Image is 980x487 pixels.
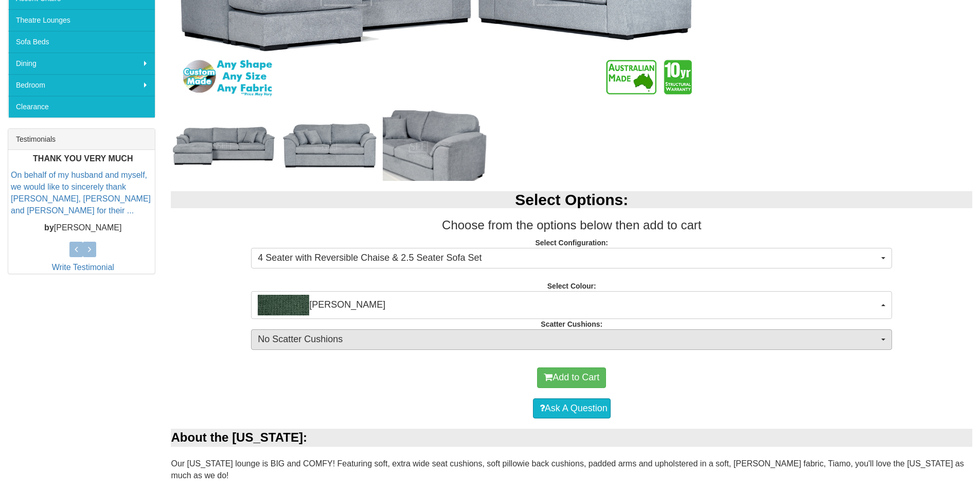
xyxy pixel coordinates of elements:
[515,191,628,208] b: Select Options:
[533,398,611,419] a: Ask A Question
[8,53,155,74] a: Dining
[251,248,892,268] button: 4 Seater with Reversible Chaise & 2.5 Seater Sofa Set
[8,9,155,31] a: Theatre Lounges
[8,31,155,53] a: Sofa Beds
[33,154,133,163] b: THANK YOU VERY MUCH
[8,96,155,117] a: Clearance
[258,295,309,315] img: Tiamo Sherwood
[251,329,892,350] button: No Scatter Cushions
[258,333,879,346] span: No Scatter Cushions
[537,367,606,388] button: Add to Cart
[8,129,155,150] div: Testimonials
[44,223,54,232] b: by
[258,295,879,315] span: [PERSON_NAME]
[258,251,879,265] span: 4 Seater with Reversible Chaise & 2.5 Seater Sofa Set
[547,282,596,290] strong: Select Colour:
[52,263,114,272] a: Write Testimonial
[541,320,602,328] strong: Scatter Cushions:
[11,171,151,215] a: On behalf of my husband and myself, we would like to sincerely thank [PERSON_NAME], [PERSON_NAME]...
[535,239,608,247] strong: Select Configuration:
[11,222,155,234] p: [PERSON_NAME]
[171,219,972,232] h3: Choose from the options below then add to cart
[171,429,972,446] div: About the [US_STATE]:
[251,291,892,319] button: Tiamo Sherwood[PERSON_NAME]
[8,74,155,96] a: Bedroom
